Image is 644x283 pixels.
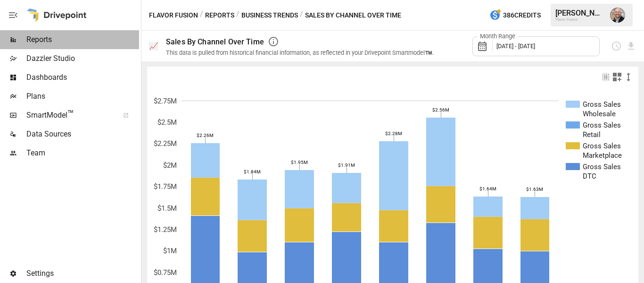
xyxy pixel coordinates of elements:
text: $1.63M [526,187,543,192]
text: Gross Sales [583,100,621,109]
text: $1.75M [154,182,177,191]
span: [DATE] - [DATE] [496,43,535,50]
text: $2.56M [432,107,449,112]
text: $0.75M [154,268,177,277]
button: Schedule report [611,41,622,51]
span: 386 Credits [503,9,541,21]
div: / [300,9,303,21]
text: $2.26M [197,133,214,138]
span: Plans [26,91,139,102]
button: Download report [626,41,636,51]
text: Wholesale [583,110,616,118]
div: [PERSON_NAME] [555,9,604,17]
span: SmartModel [26,110,113,121]
div: This data is pulled from historical financial information, as reflected in your Drivepoint Smartm... [166,49,434,56]
text: Retail [583,130,601,139]
text: $2.28M [385,131,402,136]
div: / [200,9,203,21]
img: Dustin Jacobson [610,8,625,23]
text: $2M [163,161,177,170]
text: $1.95M [291,160,308,165]
text: $1.91M [338,163,355,168]
text: Gross Sales [583,163,621,171]
span: Team [26,147,139,159]
label: Month Range [478,32,518,41]
text: $1.64M [479,186,496,191]
button: Dustin Jacobson [604,2,631,28]
text: Gross Sales [583,142,621,150]
text: $1.5M [157,204,177,213]
span: ™ [67,108,74,120]
text: $2.5M [157,118,177,127]
text: $2.75M [154,97,177,105]
span: Dashboards [26,72,139,83]
button: 386Credits [486,7,545,24]
div: / [236,9,239,21]
button: Business Trends [241,9,298,21]
text: $2.25M [154,139,177,148]
span: Data Sources [26,129,139,140]
span: Dazzler Studio [26,53,139,64]
text: $1M [163,247,177,255]
span: Settings [26,268,139,279]
text: Marketplace [583,151,622,160]
div: 📈 [149,42,158,51]
span: Reports [26,34,139,45]
div: Sales By Channel Over Time [166,37,264,46]
text: $1.25M [154,225,177,234]
button: Flavor Fusion [149,9,198,21]
text: DTC [583,172,596,180]
div: Flavor Fusion [555,17,604,22]
button: Reports [205,9,234,21]
text: $1.84M [244,169,261,174]
text: Gross Sales [583,121,621,129]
